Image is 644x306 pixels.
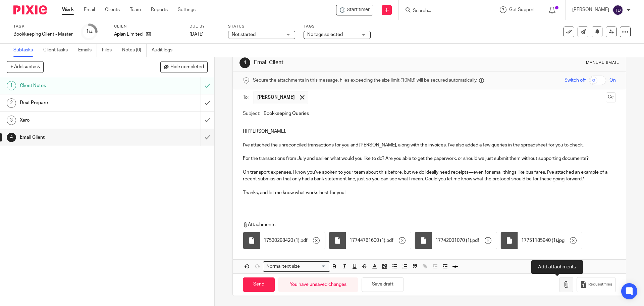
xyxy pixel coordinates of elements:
a: Subtasks [13,44,38,57]
label: Status [228,24,295,29]
a: Audit logs [152,44,177,57]
span: No tags selected [307,32,343,37]
p: [PERSON_NAME] [572,6,609,13]
h1: Xero [20,115,136,125]
label: Client [114,24,181,29]
button: Save draft [362,277,404,292]
span: pdf [301,237,308,244]
p: For the transactions from July and earlier, what would you like to do? Are you able to get the pa... [243,155,615,169]
input: Search for option [302,263,326,270]
label: Subject: [243,110,260,117]
label: Tags [304,24,371,29]
a: Team [130,6,141,13]
div: 1 [7,81,16,90]
span: Start timer [347,6,370,13]
label: To: [243,94,250,101]
p: Attachments [243,221,603,228]
span: Get Support [509,7,535,12]
a: Settings [178,6,196,13]
div: Bookkeeping Client - Master [13,31,73,38]
div: . [346,232,411,249]
p: On transport expenses, I know you’ve spoken to your team about this before, but we do ideally nee... [243,169,615,183]
img: Pixie [13,5,47,14]
span: Request files [588,282,612,287]
a: Client tasks [43,44,73,57]
button: Cc [606,92,616,102]
span: pdf [386,237,393,244]
a: Reports [151,6,168,13]
span: Secure the attachments in this message. Files exceeding the size limit (10MB) will be secured aut... [253,77,477,84]
label: Due by [190,24,220,29]
a: Work [62,6,74,13]
div: 3 [7,116,16,125]
span: 17742001070 (1) [435,237,471,244]
p: Thanks, and let me know what works best for you! [243,183,615,196]
div: . [260,232,325,249]
span: 17530298420 (1) [264,237,300,244]
p: I’ve attached the unreconciled transactions for you and [PERSON_NAME], along with the invoices. I... [243,142,615,156]
div: Manual email [586,60,619,65]
a: Emails [78,44,97,57]
a: Files [102,44,117,57]
button: Request files [577,277,615,292]
input: Send [243,277,275,292]
span: [DATE] [190,32,204,37]
div: . [518,232,582,249]
label: Task [13,24,73,29]
span: [PERSON_NAME] [257,94,295,101]
h1: Dext Prepare [20,98,136,108]
h1: Client Notes [20,81,136,91]
button: + Add subtask [7,61,44,73]
img: svg%3E [612,5,623,15]
span: Hide completed [170,64,204,70]
input: Search [412,8,473,14]
small: /4 [89,30,93,34]
p: Hi [PERSON_NAME], [243,128,615,142]
span: pdf [472,237,479,244]
div: 4 [239,57,250,68]
button: Hide completed [160,61,208,73]
span: jpg [558,237,565,244]
div: Search for option [263,261,330,272]
div: 4 [7,133,16,142]
h1: Email Client [20,132,136,142]
span: Not started [232,32,256,37]
div: . [432,232,497,249]
a: Clients [105,6,120,13]
h1: Email Client [254,59,444,66]
div: 1 [86,28,93,36]
span: Normal text size [265,263,301,270]
span: 17751185940 (1) [521,237,557,244]
span: Switch off [565,77,586,84]
a: Email [84,6,95,13]
div: 2 [7,98,16,108]
span: On [609,77,616,84]
div: You have unsaved changes [278,277,358,292]
span: 17744761600 (1) [350,237,385,244]
a: Notes (0) [122,44,147,57]
div: Apian Limited - Bookkeeping Client - Master [336,5,373,15]
p: Apian Limited [114,31,143,38]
